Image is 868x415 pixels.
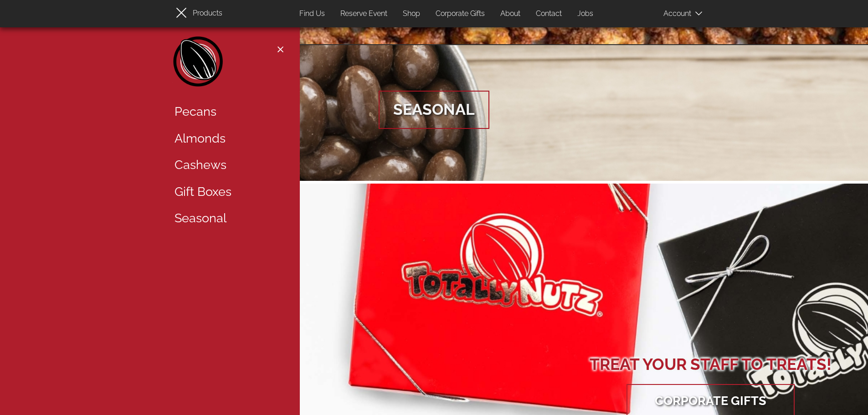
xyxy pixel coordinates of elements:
a: Corporate Gifts [429,5,492,23]
a: Gift Boxes [168,179,286,205]
a: Cashews [168,152,286,179]
a: Almonds [168,125,286,152]
a: Contact [529,5,569,23]
a: Pecans [168,98,286,125]
a: Find Us [293,5,332,23]
a: Home [172,36,225,91]
span: Products [193,7,222,20]
a: Jobs [570,5,600,23]
a: Reserve Event [334,5,394,23]
a: Shop [396,5,427,23]
a: About [493,5,527,23]
div: Treat your staff to treats! [590,353,832,376]
a: Seasonal [168,205,286,232]
a: Corporate Gifts [641,386,780,415]
span: Seasonal [379,91,489,129]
